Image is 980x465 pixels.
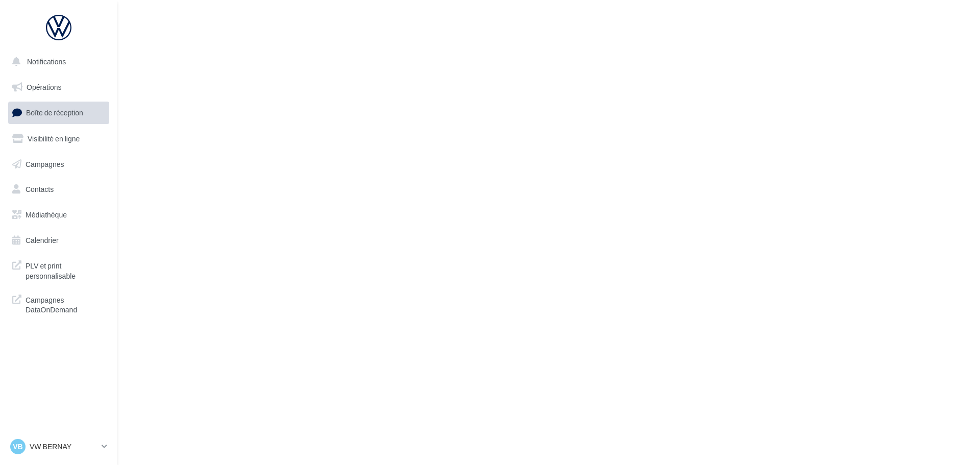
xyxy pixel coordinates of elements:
[8,437,109,456] a: VB VW BERNAY
[6,289,111,319] a: Campagnes DataOnDemand
[26,210,67,219] span: Médiathèque
[26,159,64,168] span: Campagnes
[28,134,80,143] span: Visibilité en ligne
[6,128,111,150] a: Visibilité en ligne
[6,51,107,72] button: Notifications
[27,57,66,66] span: Notifications
[6,77,111,98] a: Opérations
[26,293,105,315] span: Campagnes DataOnDemand
[30,442,97,452] p: VW BERNAY
[6,255,111,285] a: PLV et print personnalisable
[6,154,111,175] a: Campagnes
[26,236,59,244] span: Calendrier
[6,230,111,251] a: Calendrier
[26,108,83,117] span: Boîte de réception
[26,259,105,281] span: PLV et print personnalisable
[6,204,111,226] a: Médiathèque
[6,102,111,124] a: Boîte de réception
[26,185,54,193] span: Contacts
[6,179,111,200] a: Contacts
[27,83,61,91] span: Opérations
[13,442,22,452] span: VB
